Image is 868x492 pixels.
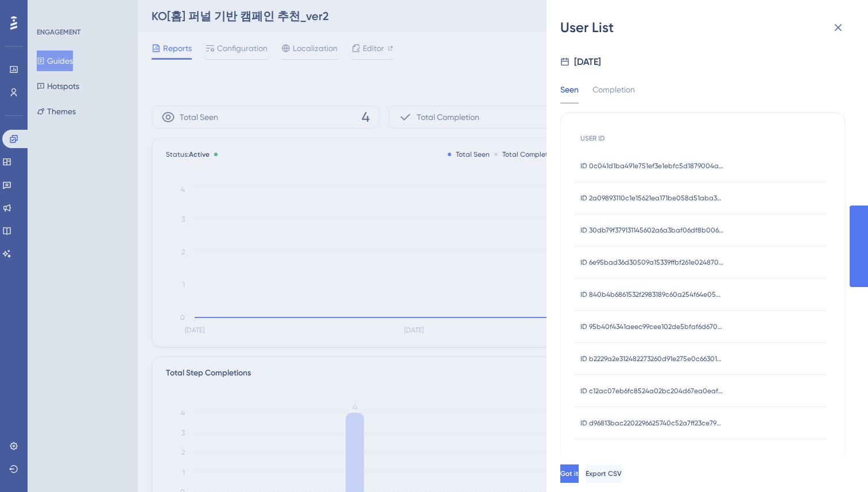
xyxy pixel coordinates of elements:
div: [DATE] [574,55,601,69]
div: Completion [592,83,635,103]
div: Seen [560,83,579,103]
iframe: UserGuiding AI Assistant Launcher [820,447,854,481]
span: ID d96813bac2202296625740c52a7ff23ce79c15e8f5ebe47d41967dba6a65f0da [580,419,724,428]
span: Export CSV [586,469,622,478]
button: Export CSV [586,464,622,483]
button: Got it [560,464,579,483]
span: ID b2229a2e312482273260d91e275e0c6630182981d6ad8f0aeac93471e2585171 [580,354,724,363]
span: ID 0c041d1ba491e751ef3e1ebfc5d1879004a06f0ef6f0a82202af25a5dbba7444 [580,161,724,171]
div: User List [560,18,854,37]
span: USER ID [580,134,605,143]
span: ID 95b40f4341aeec99cee102de5bfaf6d6705df251069d44104b6a7244feea0d7e [580,322,724,331]
span: ID 30db79f379131145602a6a3baf06df8b006affca5364e6544aec534b96eb4cc1 [580,226,724,235]
span: ID 840b4b6861532f2983189c60a254f64e05538a7e73918319f51de086d8b69be0 [580,290,724,299]
span: ID c12ac07eb6fc8524a02bc204d67ea0eaf81ab5562e8f2545c22eb14c3562d2a3 [580,386,724,396]
span: ID 2a09893110c1e15621ea171be058d51aba326fe49bdb4b77b1a7322605d07c12 [580,193,724,203]
span: Got it [560,469,579,478]
span: ID 6e95bad36d30509a15339ffbf261e024870b7bec794c01bf159510fb717c179a [580,258,724,267]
